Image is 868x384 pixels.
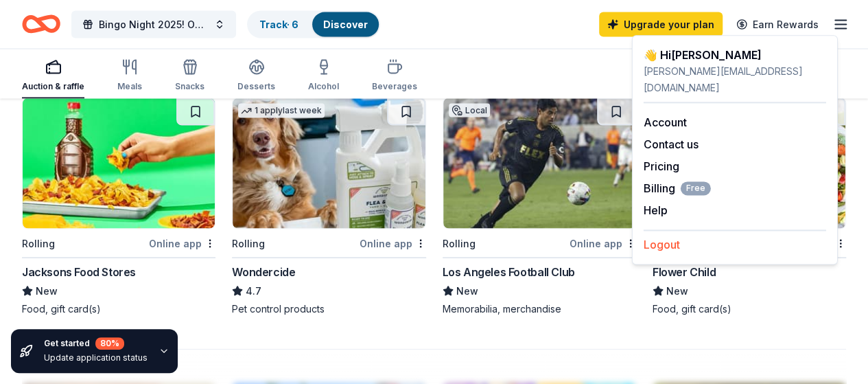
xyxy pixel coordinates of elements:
span: New [36,283,58,300]
img: Image for Los Angeles Football Club [443,98,635,229]
button: Desserts [237,54,275,99]
div: Rolling [443,236,476,252]
button: Auction & raffle [22,54,84,99]
a: Pricing [644,159,679,173]
span: Billing [644,180,711,196]
button: Meals [117,54,142,99]
div: Auction & raffle [22,81,84,92]
div: Online app [570,235,636,252]
div: Meals [117,81,142,92]
button: Beverages [372,54,417,99]
button: Logout [644,236,680,253]
div: Los Angeles Football Club [443,264,575,280]
div: 👋 Hi [PERSON_NAME] [644,47,826,63]
div: 80 % [95,337,124,350]
div: Alcohol [308,81,339,92]
a: Account [644,115,687,129]
div: Desserts [237,81,275,92]
a: Image for Wondercide1 applylast weekRollingOnline appWondercide4.7Pet control products [232,98,425,316]
div: Rolling [22,236,55,252]
div: Get started [44,337,148,350]
span: 4.7 [246,283,261,300]
div: Snacks [175,81,204,92]
div: Update application status [44,352,148,363]
button: Bingo Night 2025! Our House has Heart! [71,11,236,38]
span: Bingo Night 2025! Our House has Heart! [99,16,209,33]
div: [PERSON_NAME][EMAIL_ADDRESS][DOMAIN_NAME] [644,63,826,96]
div: Memorabilia, merchandise [443,302,636,316]
div: Rolling [232,236,265,252]
div: Online app [360,235,426,252]
div: Flower Child [653,264,716,280]
span: New [666,283,688,300]
a: Earn Rewards [728,12,827,37]
span: New [456,283,478,300]
div: Local [449,104,490,117]
div: Food, gift card(s) [653,302,846,316]
div: Wondercide [232,264,295,280]
span: Free [681,181,711,195]
a: Upgrade your plan [599,12,723,37]
button: Contact us [644,136,699,153]
button: Alcohol [308,54,339,99]
div: Beverages [372,81,417,92]
button: Track· 6Discover [247,11,380,38]
div: Jacksons Food Stores [22,264,136,280]
img: Image for Jacksons Food Stores [23,98,215,229]
div: 1 apply last week [238,104,325,118]
button: BillingFree [644,180,711,196]
a: Home [22,8,60,41]
div: Pet control products [232,302,425,316]
img: Image for Wondercide [233,98,425,229]
a: Image for Los Angeles Football ClubLocalRollingOnline appLos Angeles Football ClubNewMemorabilia,... [443,98,636,316]
a: Image for Jacksons Food StoresRollingOnline appJacksons Food StoresNewFood, gift card(s) [22,98,215,316]
button: Help [644,202,668,218]
button: Snacks [175,54,204,99]
a: Track· 6 [259,19,298,30]
div: Online app [149,235,215,252]
a: Discover [323,19,368,30]
div: Food, gift card(s) [22,302,215,316]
